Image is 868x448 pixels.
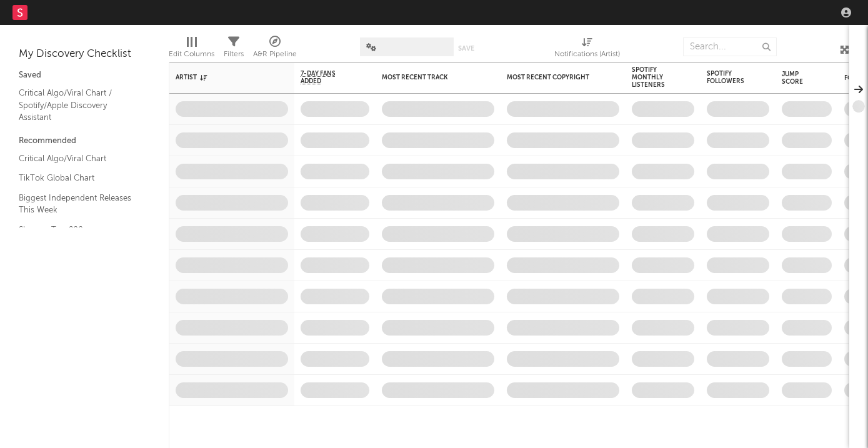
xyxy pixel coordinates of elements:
div: Filters [224,47,244,62]
div: Recommended [19,134,150,149]
a: Critical Algo/Viral Chart [19,152,137,166]
div: Notifications (Artist) [554,31,620,67]
div: Edit Columns [169,47,214,62]
a: Shazam Top 200 [19,223,137,237]
a: Biggest Independent Releases This Week [19,191,137,217]
div: Notifications (Artist) [554,47,620,62]
span: 7-Day Fans Added [301,70,351,85]
div: Most Recent Copyright [507,74,601,81]
input: Search... [683,37,777,56]
div: A&R Pipeline [253,47,297,62]
div: A&R Pipeline [253,31,297,67]
div: Spotify Monthly Listeners [632,66,676,89]
div: My Discovery Checklist [19,47,150,62]
a: TikTok Global Chart [19,171,137,185]
div: Filters [224,31,244,67]
div: Jump Score [782,71,813,86]
div: Most Recent Track [382,74,476,81]
div: Spotify Followers [707,70,751,85]
a: Critical Algo/Viral Chart / Spotify/Apple Discovery Assistant [19,86,137,124]
div: Saved [19,68,150,83]
div: Edit Columns [169,31,214,67]
button: Save [458,45,474,52]
div: Artist [176,74,269,81]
